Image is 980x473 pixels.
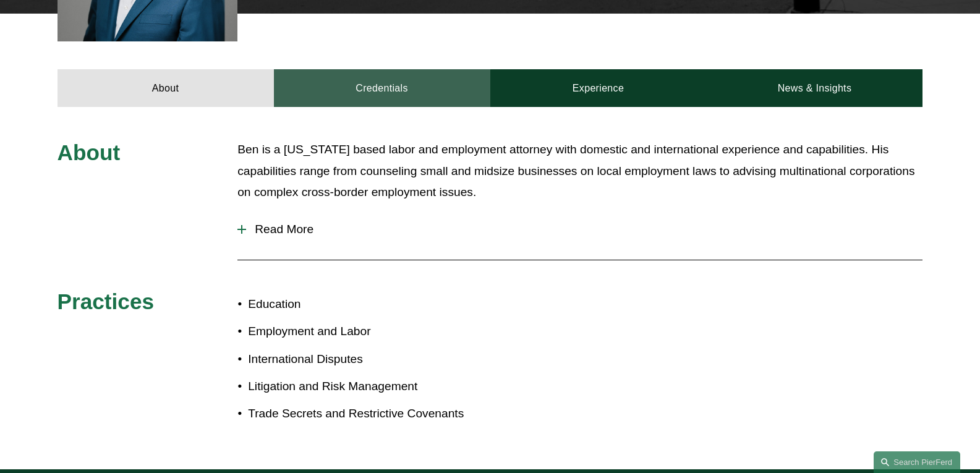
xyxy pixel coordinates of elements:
[248,376,490,398] p: Litigation and Risk Management
[706,69,922,106] a: News & Insights
[237,213,922,245] button: Read More
[248,403,490,425] p: Trade Secrets and Restrictive Covenants
[274,69,490,106] a: Credentials
[490,69,707,106] a: Experience
[246,223,922,236] span: Read More
[58,140,121,164] span: About
[248,349,490,370] p: International Disputes
[248,321,490,343] p: Employment and Labor
[248,294,490,315] p: Education
[58,289,155,313] span: Practices
[874,451,960,473] a: Search this site
[58,69,274,106] a: About
[237,139,922,203] p: Ben is a [US_STATE] based labor and employment attorney with domestic and international experienc...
